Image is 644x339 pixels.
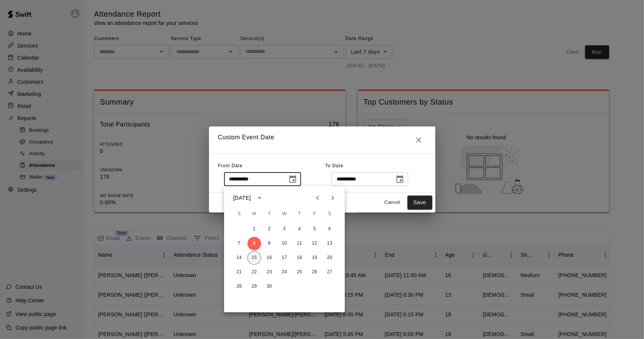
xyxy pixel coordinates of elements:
button: calendar view is open, switch to year view [253,191,266,204]
button: 24 [278,265,291,279]
button: 20 [323,251,337,265]
button: Cancel [380,197,404,208]
button: 3 [278,222,291,236]
span: Tuesday [263,206,276,222]
button: 17 [278,251,291,265]
button: 8 [247,237,261,250]
button: 10 [278,237,291,250]
span: Monday [247,206,261,222]
button: 11 [293,237,306,250]
span: From Date [218,163,243,168]
button: 16 [263,251,276,265]
button: 27 [323,265,337,279]
button: 25 [293,265,306,279]
button: 19 [308,251,321,265]
button: Save [407,196,432,210]
h2: Custom Event Date [209,126,435,154]
button: 18 [293,251,306,265]
span: Saturday [323,206,337,222]
button: 7 [232,237,246,250]
button: Previous month [310,190,325,205]
span: Sunday [232,206,246,222]
button: Close [411,133,426,148]
button: 28 [232,280,246,293]
button: 4 [293,222,306,236]
button: 13 [323,237,337,250]
div: [DATE] [233,194,251,202]
span: Friday [308,206,321,222]
span: To Date [325,163,343,168]
button: 21 [232,265,246,279]
button: Choose date, selected date is Sep 15, 2025 [392,172,407,187]
button: Choose date, selected date is Sep 8, 2025 [285,172,300,187]
button: 14 [232,251,246,265]
button: 1 [247,222,261,236]
button: 6 [323,222,337,236]
button: 23 [263,265,276,279]
button: 2 [263,222,276,236]
button: 29 [247,280,261,293]
button: 5 [308,222,321,236]
button: Next month [325,190,340,205]
button: 30 [263,280,276,293]
button: 26 [308,265,321,279]
button: 9 [263,237,276,250]
span: Wednesday [278,206,291,222]
button: 12 [308,237,321,250]
span: Thursday [293,206,306,222]
button: 22 [247,265,261,279]
button: 15 [247,251,261,265]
